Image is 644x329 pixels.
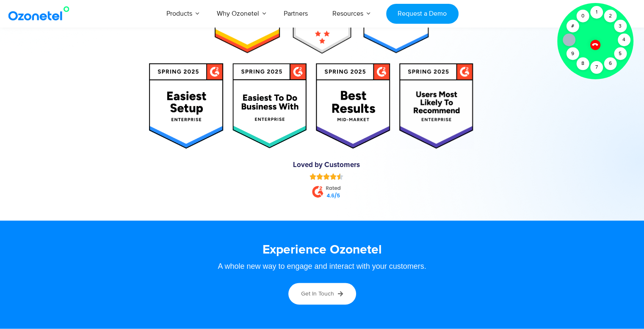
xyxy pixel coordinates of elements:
[604,57,616,70] div: 6
[386,4,459,24] a: Request a Demo
[576,10,589,22] div: 0
[66,262,578,270] div: A whole new way to engage and interact with your customers.
[604,10,616,22] div: 2
[576,57,589,70] div: 8
[66,242,578,258] h3: Experience Ozonetel
[288,283,356,304] a: Get in touch
[566,20,579,33] div: #
[614,47,627,60] div: 5
[618,33,630,46] div: 4
[566,47,579,60] div: 9
[590,6,603,19] div: 1
[293,162,360,169] a: Loved by Customers
[614,20,627,33] div: 3
[590,61,603,74] div: 7
[310,173,343,180] div: Rated 4.5 out of 5
[301,290,334,297] span: Get in touch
